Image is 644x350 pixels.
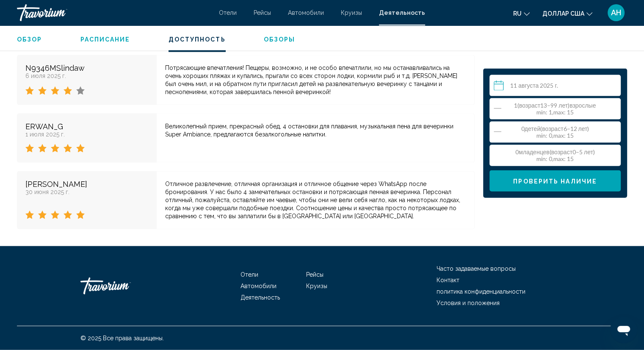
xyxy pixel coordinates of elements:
a: Деятельность [240,294,280,301]
button: Проверить наличие [489,170,621,192]
font: доллар США [542,10,584,17]
button: Обзор [17,36,42,43]
a: Деятельность [379,9,425,16]
font: 6 июля 2025 г. [25,72,66,79]
a: Автомобили [288,9,324,16]
font: ERWAN_G [25,122,63,131]
span: max [553,108,564,116]
button: Decrement adults [494,103,501,115]
a: Контакт [437,277,459,283]
font: Проверить наличие [513,178,597,185]
button: Travelers: 7 adults, 8 children [489,98,621,166]
span: min [536,132,546,139]
font: © 2025 Все права защищены. [80,335,164,342]
font: ( [540,125,542,132]
a: Рейсы [306,271,323,278]
a: Травориум [17,4,210,21]
span: min [536,155,546,162]
a: Круизы [341,9,362,16]
font: ( [517,102,519,109]
font: Взрослые [569,102,596,109]
button: Increment children [609,126,616,139]
font: 0–5 лет) [572,148,595,156]
button: Меню пользователя [605,4,627,22]
div: : 0, : 15 [515,156,595,162]
span: max [553,155,564,162]
button: Расписание [80,36,130,43]
font: ( [550,148,551,156]
button: Обзоры [264,36,296,43]
font: 6–12 лет) [563,125,589,132]
a: Травориум [80,273,165,299]
font: ru [513,10,522,17]
span: max [553,132,564,139]
button: Изменить валюту [542,7,592,19]
span: min [536,108,545,116]
button: Decrement infants [494,150,501,162]
div: : 1, : 15 [514,109,596,116]
a: Отели [219,9,237,16]
button: Increment adults [608,103,616,115]
font: возраст [551,148,572,156]
font: Потрясающие впечатления! Пещеры, возможно, и не особо впечатлили, но мы останавливались на очень ... [165,64,457,95]
font: 30 июня 2025 г. [25,189,69,195]
font: Отличное развлечение, отличная организация и отличное общение через WhatsApp после бронирования. ... [165,181,460,219]
div: : 0, : 15 [521,132,589,139]
font: [PERSON_NAME] [25,180,87,189]
a: Условия и положения [437,300,500,306]
font: АН [611,8,621,17]
button: Decrement children [494,126,501,139]
a: Рейсы [254,9,271,16]
a: Автомобили [240,283,276,289]
font: возраст [542,125,563,132]
font: детей [525,125,540,132]
font: 1 июля 2025 г. [25,131,65,138]
iframe: Кнопка запуска окна обмена сообщениями [610,316,637,343]
a: Часто задаваемые вопросы [437,265,516,272]
a: Круизы [306,283,327,289]
a: Отели [240,271,258,278]
font: N9346MSlindaw [25,64,85,72]
font: возраст [519,102,540,109]
font: 0 [521,125,525,132]
button: Доступность [169,36,226,43]
a: политика конфиденциальности [437,288,525,295]
font: 1 [514,102,517,109]
font: младенцев [519,148,549,156]
button: Increment infants [609,150,616,162]
button: Изменить язык [513,7,530,19]
font: 13–99 лет) [540,102,569,109]
font: Великолепный прием, прекрасный обед, 4 остановки для плавания, музыкальная пена для вечеринки Sup... [165,123,453,138]
font: 0 [515,148,519,156]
